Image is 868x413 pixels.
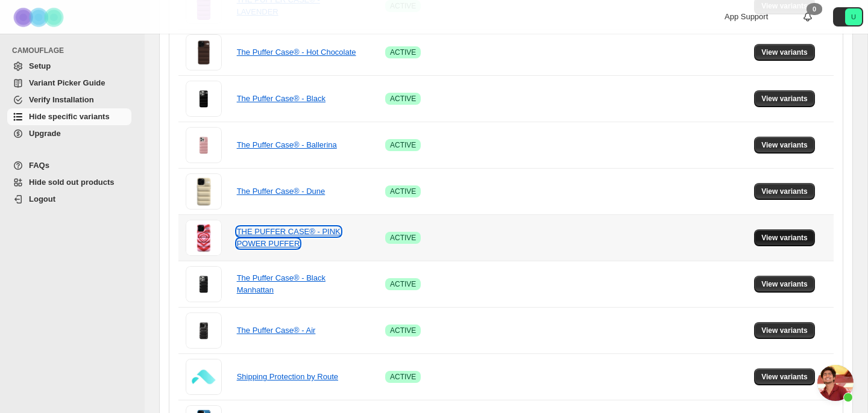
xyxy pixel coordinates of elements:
span: ACTIVE [390,372,416,382]
span: Logout [29,194,55,203]
a: The Puffer Case® - Hot Chocolate [237,48,356,57]
a: The Puffer Case® - Black [237,94,325,103]
span: View variants [761,48,808,57]
a: 0 [802,11,814,23]
a: The Puffer Case® - Black Manhattan [237,273,325,294]
span: Avatar with initials U [845,8,862,25]
img: Camouflage [10,1,70,34]
span: ACTIVE [390,48,416,57]
span: Variant Picker Guide [29,78,105,87]
button: View variants [754,229,815,246]
span: View variants [761,326,808,335]
span: FAQs [29,161,49,170]
div: 0 [807,3,822,15]
button: View variants [754,90,815,107]
a: The Puffer Case® - Ballerina [237,140,337,149]
span: View variants [761,94,808,104]
a: The Puffer Case® - Dune [237,187,325,196]
button: View variants [754,276,815,293]
span: Upgrade [29,129,61,138]
span: View variants [761,372,808,382]
button: View variants [754,183,815,200]
span: View variants [761,140,808,150]
a: Open chat [817,365,854,401]
span: CAMOUFLAGE [12,46,136,55]
span: Hide sold out products [29,178,115,187]
span: ACTIVE [390,94,416,104]
span: ACTIVE [390,187,416,196]
button: View variants [754,44,815,61]
button: View variants [754,368,815,385]
span: Setup [29,61,51,70]
span: ACTIVE [390,279,416,289]
button: View variants [754,322,815,339]
a: The Puffer Case® - Air [237,326,316,335]
a: Setup [7,58,131,75]
span: Verify Installation [29,95,94,104]
span: Hide specific variants [29,112,110,121]
a: Hide sold out products [7,174,131,191]
span: ACTIVE [390,326,416,335]
a: FAQs [7,157,131,174]
a: Logout [7,191,131,208]
a: Hide specific variants [7,108,131,125]
a: Verify Installation [7,92,131,108]
span: App Support [725,12,768,21]
a: THE PUFFER CASE® - PINK POWER PUFFER [237,227,341,248]
span: ACTIVE [390,233,416,243]
span: View variants [761,279,808,289]
a: Variant Picker Guide [7,75,131,92]
span: View variants [761,187,808,196]
a: Shipping Protection by Route [237,372,338,381]
span: View variants [761,233,808,243]
a: Upgrade [7,125,131,142]
text: U [851,13,856,20]
span: ACTIVE [390,140,416,150]
img: Shipping Protection by Route [186,359,222,395]
button: Avatar with initials U [833,7,863,26]
button: View variants [754,137,815,154]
